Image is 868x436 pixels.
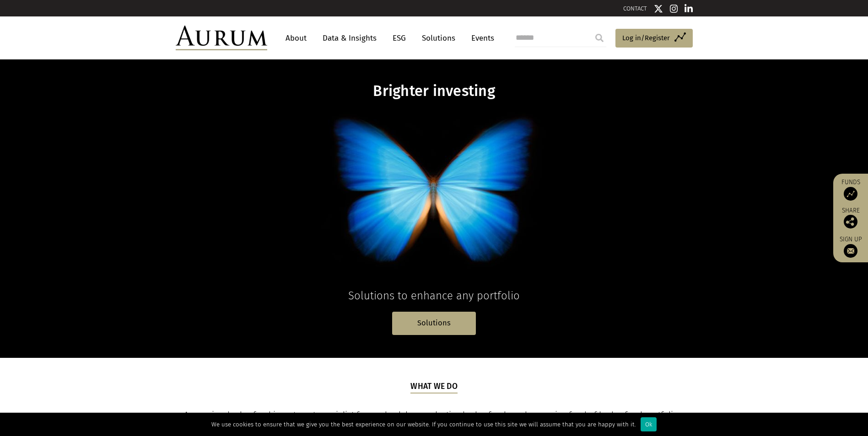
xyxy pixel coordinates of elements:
a: Events [467,30,494,47]
a: Funds [838,178,863,201]
span: Log in/Register [622,32,670,43]
img: Sign up to our newsletter [844,244,857,258]
img: Aurum [176,26,267,50]
input: Submit [590,29,609,47]
span: Aurum is a hedge fund investment specialist focused solely on selecting hedge funds and managing ... [184,410,684,434]
img: Share this post [844,215,857,229]
span: Solutions to enhance any portfolio [348,289,520,302]
a: Log in/Register [615,29,693,48]
a: CONTACT [623,5,647,12]
div: Share [838,207,863,229]
h5: What we do [410,381,458,393]
img: Twitter icon [654,4,663,13]
h1: Brighter investing [258,82,611,100]
a: Sign up [838,235,863,258]
a: ESG [388,30,410,47]
img: Access Funds [844,187,857,201]
div: Ok [641,417,657,431]
img: Instagram icon [670,4,678,13]
a: Data & Insights [318,30,381,47]
a: Solutions [392,312,476,335]
a: About [281,30,311,47]
a: Solutions [417,30,460,47]
img: Linkedin icon [685,4,693,13]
